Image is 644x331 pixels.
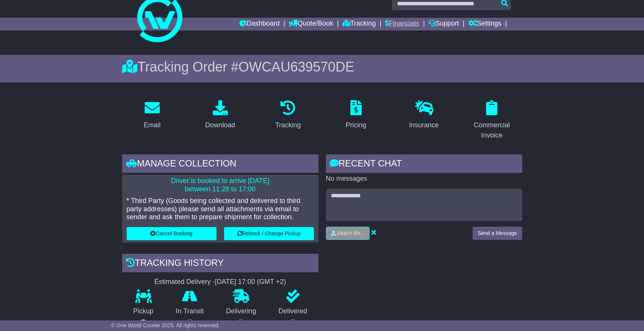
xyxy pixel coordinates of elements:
a: Insurance [404,98,444,133]
div: Pricing [345,120,366,130]
a: Financials [385,18,419,31]
button: Cancel Booking [127,227,217,240]
p: Delivering [215,307,268,316]
a: Commercial Invoice [462,98,522,143]
div: Email [144,120,161,130]
a: Support [429,18,459,31]
p: * Third Party (Goods being collected and delivered to third party addresses) please send all atta... [127,197,314,221]
a: Tracking [270,98,306,133]
div: Commercial Invoice [467,120,517,140]
a: Tracking [342,18,376,31]
button: Send a Message [473,227,522,240]
p: Delivered [267,307,318,316]
a: Quote/Book [289,18,333,31]
div: [DATE] 17:00 (GMT +2) [215,278,286,286]
a: Dashboard [239,18,280,31]
span: OWCAU639570DE [238,59,354,75]
div: Estimated Delivery - [122,278,318,286]
p: In Transit [165,307,215,316]
p: No messages [326,175,522,183]
div: Tracking history [122,254,318,274]
a: Email [139,98,165,133]
a: Settings [468,18,502,31]
a: Download [200,98,240,133]
div: Insurance [409,120,439,130]
div: Tracking Order # [122,59,522,75]
div: Tracking [275,120,301,130]
button: Rebook / Change Pickup [224,227,314,240]
a: Pricing [341,98,371,133]
div: Manage collection [122,154,318,175]
p: Pickup [122,307,165,316]
div: Download [205,120,235,130]
span: © One World Courier 2025. All rights reserved. [111,322,220,328]
p: Driver is booked to arrive [DATE] between 11:28 to 17:00 [127,177,314,193]
div: RECENT CHAT [326,154,522,175]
